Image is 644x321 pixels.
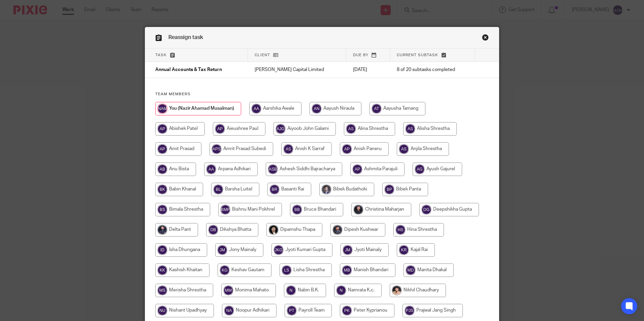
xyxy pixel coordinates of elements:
[390,62,475,78] td: 8 of 20 subtasks completed
[168,35,203,40] span: Reassign task
[353,53,368,57] span: Due by
[482,34,489,43] a: Close this dialog window
[353,66,383,73] p: [DATE]
[155,92,489,97] h4: Team members
[255,53,270,57] span: Client
[255,66,339,73] p: [PERSON_NAME] Capital Limited
[155,68,222,72] span: Annual Accounts & Tax Return
[397,53,438,57] span: Current subtask
[155,53,167,57] span: Task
